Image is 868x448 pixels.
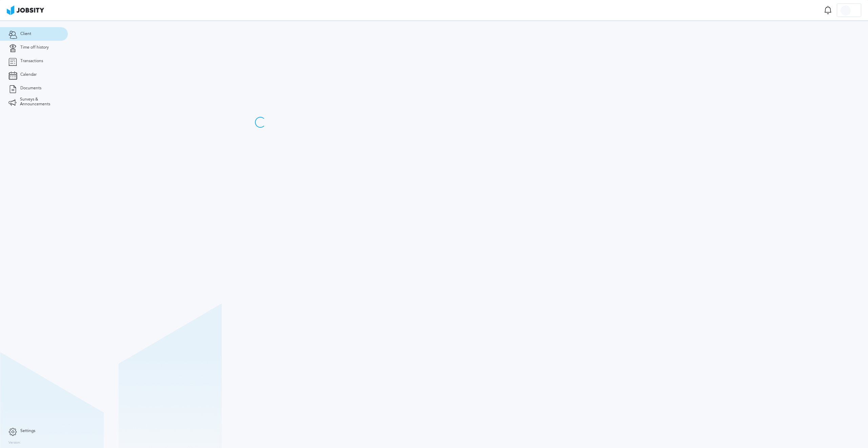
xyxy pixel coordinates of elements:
img: ab4bad089aa723f57921c736e9817d99.png [7,5,44,15]
span: Documents [20,86,41,91]
span: Transactions [20,59,43,64]
span: Time off history [20,45,49,50]
span: Settings [20,429,35,433]
span: Surveys & Announcements [20,97,59,107]
span: Client [20,32,31,36]
span: Calendar [20,72,37,77]
label: Version: [8,441,21,445]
